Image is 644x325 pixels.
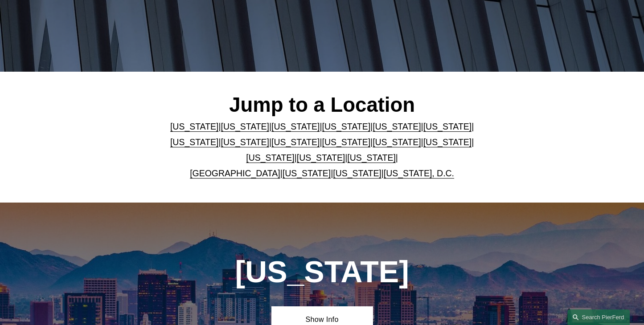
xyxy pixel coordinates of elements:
a: [US_STATE] [221,137,269,147]
a: [US_STATE] [347,153,395,162]
a: [US_STATE] [423,122,472,131]
a: [US_STATE] [271,122,320,131]
p: | | | | | | | | | | | | | | | | | | [145,119,498,181]
a: [US_STATE] [170,137,218,147]
a: [US_STATE] [322,122,370,131]
a: [US_STATE] [333,168,381,178]
a: [US_STATE] [283,168,331,178]
a: [US_STATE] [271,137,320,147]
a: [US_STATE] [170,122,218,131]
a: [GEOGRAPHIC_DATA] [190,168,280,178]
a: [US_STATE] [221,122,269,131]
h1: [US_STATE] [196,255,448,289]
a: Search this site [567,309,630,325]
a: [US_STATE] [373,137,421,147]
a: [US_STATE] [297,153,345,162]
a: [US_STATE] [246,153,294,162]
a: [US_STATE] [322,137,370,147]
a: [US_STATE] [423,137,472,147]
a: [US_STATE] [373,122,421,131]
a: [US_STATE], D.C. [384,168,454,178]
h2: Jump to a Location [145,93,498,117]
